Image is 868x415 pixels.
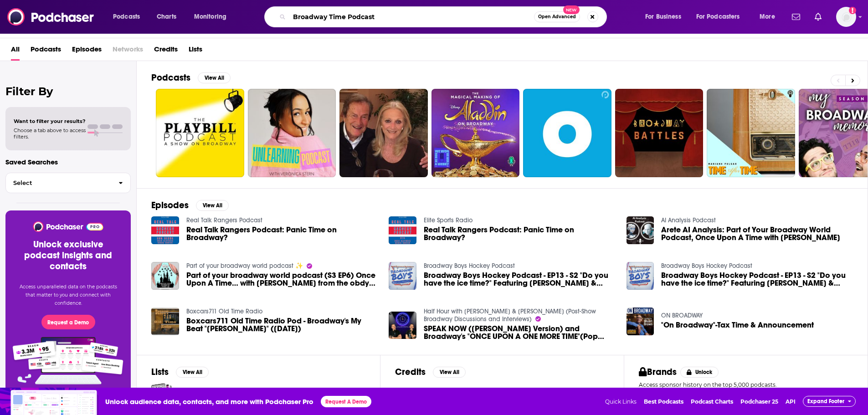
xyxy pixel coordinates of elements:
span: Boxcars711 Old Time Radio Pod - Broadway's My Beat "[PERSON_NAME]" ([DATE]) [186,317,378,333]
button: Unlock [680,367,719,378]
img: Insights visual [10,390,98,415]
button: Request A Demo [321,396,371,407]
a: Best Podcasts [644,398,683,405]
h2: Filter By [5,85,131,98]
button: View All [433,367,466,378]
h3: Unlock exclusive podcast insights and contacts [16,239,120,272]
a: Broadway Boys Hockey Podcast - EP13 - S2 "Do you have the ice time?" Featuring Nick Horwat & Nick... [424,272,616,287]
span: Broadway Boys Hockey Podcast - EP13 - S2 "Do you have the ice time?" Featuring [PERSON_NAME] & [P... [661,272,853,287]
a: Top 10 Old Time Radio Podcasts [151,383,172,404]
img: Real Talk Rangers Podcast: Panic Time on Broadway? [151,216,179,244]
span: Charts [157,10,176,23]
a: ON BROADWAY [661,312,703,319]
a: "On Broadway"-Tax Time & Announcement [661,321,814,329]
a: Podcast Charts [691,398,733,405]
button: Expand Footer [803,396,856,407]
a: Broadway Boys Hockey Podcast [424,262,515,270]
a: Broadway Boys Hockey Podcast [661,262,752,270]
span: Part of your broadway world podcast (S3 EP6) Once Upon A Time… with [PERSON_NAME] from the obdyk ... [186,272,378,287]
span: Monitoring [194,10,226,23]
h2: Credits [395,366,426,378]
p: Access sponsor history on the top 5,000 podcasts. [639,381,853,388]
a: Arete AI Analysis: Part of Your Broadway World Podcast, Once Upon A Time with Lauren [661,226,853,241]
img: User Profile [836,7,856,27]
a: EpisodesView All [151,200,229,211]
span: SPEAK NOW ([PERSON_NAME] Version) and Broadway's "ONCE UPON A ONE MORE TIME"(Pop Music & Theatre ... [424,325,616,340]
img: Real Talk Rangers Podcast: Panic Time on Broadway? [389,216,416,244]
a: Half Hour with Jeff & Richie (Post-Show Broadway Discussions and Interviews) [424,307,596,323]
button: Open AdvancedNew [534,11,580,22]
a: Charts [151,10,182,24]
button: View All [198,72,231,83]
a: Lists [189,42,202,61]
a: API [786,398,796,405]
button: open menu [107,10,152,24]
h2: Lists [151,366,169,378]
span: Logged in as berkcomm [836,7,856,27]
a: Real Talk Rangers Podcast [186,216,262,224]
a: Elite Sports Radio [424,216,473,224]
img: Part of your broadway world podcast (S3 EP6) Once Upon A Time… with Lauren from the obdyk podcast! [151,262,179,290]
span: Choose a tab above to access filters. [14,127,86,140]
img: "On Broadway"-Tax Time & Announcement [627,307,654,335]
a: Episodes [72,42,102,61]
span: Networks [113,42,143,61]
button: open menu [188,10,238,24]
span: Unlock audience data, contacts, and more with Podchaser Pro [105,397,313,406]
span: New [563,5,580,14]
a: Podchaser 25 [740,398,778,405]
a: Broadway Boys Hockey Podcast - EP13 - S2 "Do you have the ice time?" Featuring Nick Horwat & Nick... [661,272,853,287]
img: Pro Features [10,337,127,385]
img: Broadway Boys Hockey Podcast - EP13 - S2 "Do you have the ice time?" Featuring Nick Horwat & Nick... [627,262,654,290]
span: Select [6,180,111,186]
span: Podcasts [113,10,140,23]
button: open menu [639,10,693,24]
button: View All [196,200,229,211]
img: SPEAK NOW (Taylor's Version) and Broadway's "ONCE UPON A ONE MORE TIME"(Pop Music & Theatre Conve... [389,312,416,339]
p: Access unparalleled data on the podcasts that matter to you and connect with confidence. [16,283,120,307]
a: Podcasts [31,42,61,61]
a: Credits [154,42,178,61]
img: Broadway Boys Hockey Podcast - EP13 - S2 "Do you have the ice time?" Featuring Nick Horwat & Nick... [389,262,416,290]
a: Part of your broadway world podcast (S3 EP6) Once Upon A Time… with Lauren from the obdyk podcast! [186,272,378,287]
img: Arete AI Analysis: Part of Your Broadway World Podcast, Once Upon A Time with Lauren [627,216,654,244]
span: Broadway Boys Hockey Podcast - EP13 - S2 "Do you have the ice time?" Featuring [PERSON_NAME] & [P... [424,272,616,287]
img: Podchaser - Follow, Share and Rate Podcasts [7,8,95,26]
button: Select [5,173,131,193]
button: open menu [753,10,786,24]
span: Expand Footer [807,398,844,405]
button: Show profile menu [836,7,856,27]
p: Saved Searches [5,158,131,166]
button: open menu [690,10,753,24]
input: Search podcasts, credits, & more... [289,10,534,24]
a: Show notifications dropdown [811,9,825,25]
a: CreditsView All [395,366,466,378]
a: AI Analysis Podcast [661,216,716,224]
img: Boxcars711 Old Time Radio Pod - Broadway's My Beat "Lois Conrad" (4-12-52) [151,307,179,335]
h2: Brands [639,366,677,378]
a: All [11,42,20,61]
button: Request a Demo [41,315,95,329]
span: For Podcasters [696,10,740,23]
a: Real Talk Rangers Podcast: Panic Time on Broadway? [186,226,378,241]
span: Arete AI Analysis: Part of Your Broadway World Podcast, Once Upon A Time with [PERSON_NAME] [661,226,853,241]
a: Boxcars711 Old Time Radio Pod - Broadway's My Beat "Lois Conrad" (4-12-52) [186,317,378,333]
h2: Episodes [151,200,189,211]
img: Podchaser - Follow, Share and Rate Podcasts [32,221,104,232]
svg: Add a profile image [849,7,856,14]
button: Dori Berinstein [395,383,609,412]
span: Quick Links [605,398,637,405]
h2: Podcasts [151,72,190,83]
